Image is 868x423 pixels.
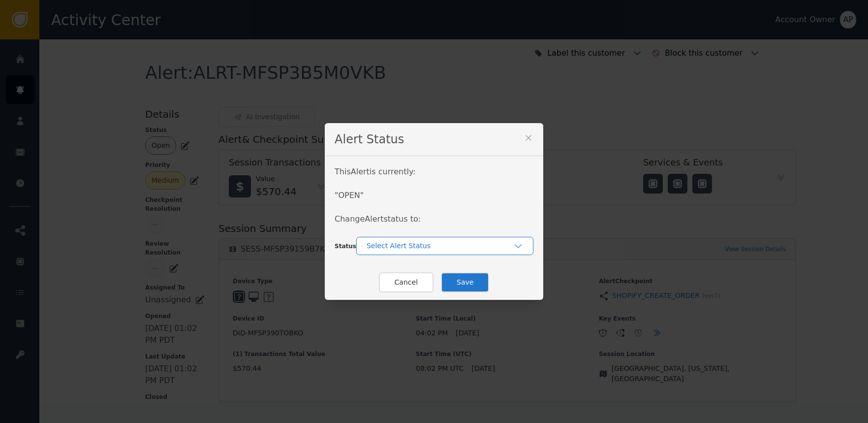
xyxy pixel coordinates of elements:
span: This Alert is currently: [335,167,416,176]
div: Select Alert Status [367,241,513,251]
span: Status [335,243,356,250]
button: Cancel [379,272,434,293]
button: Save [441,272,489,293]
span: " OPEN " [335,191,364,200]
button: Select Alert Status [356,237,533,255]
div: Alert Status [325,123,543,156]
span: Change Alert status to: [335,214,421,224]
